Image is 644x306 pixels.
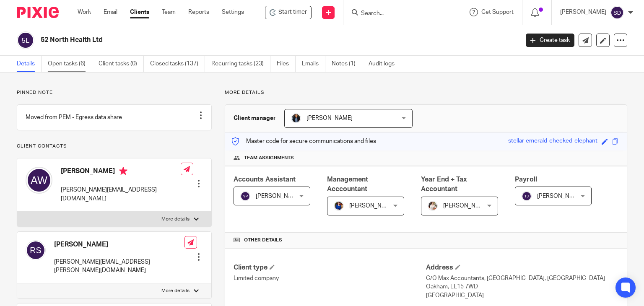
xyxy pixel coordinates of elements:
img: svg%3E [240,191,250,201]
span: Other details [244,237,282,244]
h4: [PERSON_NAME] [54,240,184,249]
h4: Client type [234,263,426,272]
img: svg%3E [26,167,52,194]
p: C/O Max Accountants, [GEOGRAPHIC_DATA], [GEOGRAPHIC_DATA] [426,274,618,283]
span: [PERSON_NAME] [256,193,302,199]
a: Team [162,8,176,16]
div: stellar-emerald-checked-elephant [508,137,597,146]
h2: 52 North Health Ltd [41,36,419,44]
p: [PERSON_NAME] [560,8,606,16]
p: Client contacts [17,143,212,150]
span: Year End + Tax Accountant [421,176,467,192]
a: Email [104,8,117,16]
span: [PERSON_NAME] [306,115,353,121]
a: Emails [302,56,325,72]
a: Reports [188,8,209,16]
i: Primary [119,167,127,175]
img: martin-hickman.jpg [291,113,301,123]
p: Limited company [234,274,426,283]
a: Audit logs [369,56,401,72]
img: Kayleigh%20Henson.jpeg [428,201,438,211]
p: [PERSON_NAME][EMAIL_ADDRESS][DOMAIN_NAME] [61,186,181,203]
a: Work [78,8,91,16]
p: [PERSON_NAME][EMAIL_ADDRESS][PERSON_NAME][DOMAIN_NAME] [54,258,184,275]
img: svg%3E [17,31,34,49]
img: Nicole.jpeg [334,201,344,211]
input: Search [360,10,436,18]
h4: Address [426,263,618,272]
a: Clients [130,8,149,16]
a: Closed tasks (137) [150,56,205,72]
p: Pinned note [17,89,212,96]
span: [PERSON_NAME] [443,203,489,209]
p: More details [161,288,190,294]
a: Notes (1) [332,56,362,72]
a: Create task [526,34,574,47]
span: Team assignments [244,155,294,161]
a: Open tasks (6) [48,56,92,72]
img: svg%3E [610,6,624,19]
p: Oakham, LE15 7WD [426,283,618,291]
span: Management Acccountant [327,176,368,192]
div: 52 North Health Ltd [265,6,312,19]
img: svg%3E [522,191,532,201]
img: svg%3E [26,240,46,260]
span: Start timer [278,8,307,17]
span: [PERSON_NAME] [349,203,395,209]
span: Payroll [515,176,537,183]
p: [GEOGRAPHIC_DATA] [426,291,618,300]
p: Master code for secure communications and files [231,137,376,145]
a: Details [17,56,42,72]
span: Get Support [481,9,514,15]
a: Settings [222,8,244,16]
a: Files [277,56,296,72]
img: Pixie [17,7,59,18]
p: More details [225,89,627,96]
p: More details [161,216,190,223]
a: Recurring tasks (23) [211,56,270,72]
h3: Client manager [234,114,276,122]
h4: [PERSON_NAME] [61,167,181,177]
span: Accounts Assistant [234,176,296,183]
span: [PERSON_NAME] [537,193,583,199]
a: Client tasks (0) [99,56,144,72]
